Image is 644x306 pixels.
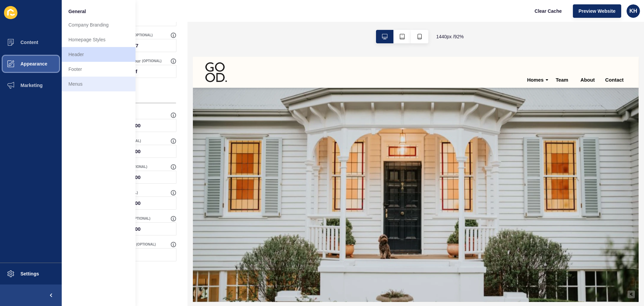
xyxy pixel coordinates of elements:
a: About [416,22,439,28]
span: (OPTIONAL) [131,216,150,221]
a: Homepage Styles [62,32,136,47]
span: (OPTIONAL) [142,59,161,63]
div: Homes [358,22,389,29]
span: 1440 px / 92 % [436,33,464,40]
span: (OPTIONAL) [133,33,153,38]
a: Menus [62,77,136,91]
span: Clear Cache [535,8,562,14]
span: (OPTIONAL) [128,165,147,169]
a: Footer [62,62,136,77]
a: Contact [443,22,467,28]
span: KH [629,8,637,14]
a: Team [389,22,411,28]
span: (OPTIONAL) [136,242,156,247]
button: Clear Cache [529,4,568,18]
a: Company Branding [62,17,136,32]
img: logo [13,6,37,28]
a: Header [62,47,136,62]
span: Homes [362,22,380,28]
span: General [68,8,86,15]
button: Preview Website [573,4,621,18]
span: Preview Website [579,8,615,14]
a: logo [13,2,37,32]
